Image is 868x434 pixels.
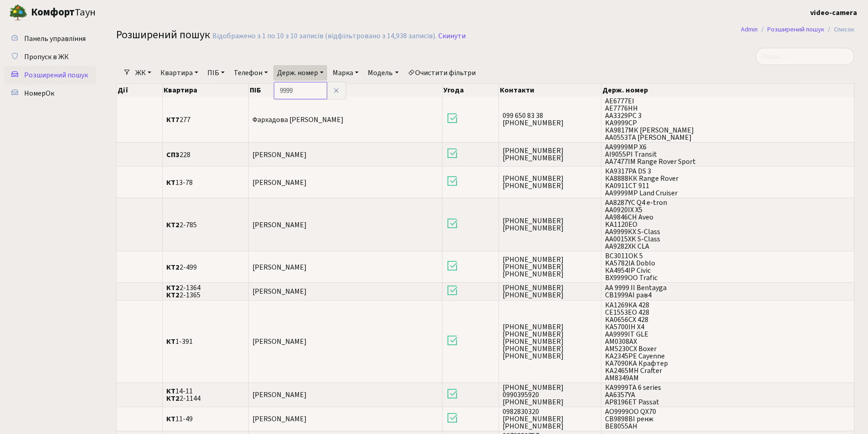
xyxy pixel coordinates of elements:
th: Квартира [163,84,249,97]
th: Угода [442,84,499,97]
a: ПІБ [204,65,228,81]
b: СП3 [166,150,180,160]
span: [PHONE_NUMBER] [PHONE_NUMBER] [PHONE_NUMBER] [503,256,597,278]
span: 11-49 [166,415,245,423]
span: AA9999MP X6 AI9055PI Transit AA7477IM Range Rover Sport [605,143,850,165]
span: 0982830320 [PHONE_NUMBER] [PHONE_NUMBER] [503,408,597,430]
span: [PHONE_NUMBER] [PHONE_NUMBER] [503,217,597,232]
span: Таун [31,5,96,20]
span: [PERSON_NAME] [252,262,307,272]
span: Пропуск в ЖК [24,52,69,62]
b: КТ [166,178,175,188]
th: Держ. номер [601,84,854,97]
span: AO9999OO QX70 СВ9898ВІ ренж BE8055AH [605,408,850,430]
a: Держ. номер [273,65,327,81]
a: Admin [741,25,758,34]
span: 14-11 2-1144 [166,388,245,402]
span: 099 650 83 38 [PHONE_NUMBER] [503,112,597,127]
span: [PHONE_NUMBER] 0990395920 [PHONE_NUMBER] [503,384,597,406]
a: Скинути [438,32,466,41]
b: КТ2 [166,283,180,293]
div: Відображено з 1 по 10 з 10 записів (відфільтровано з 14,938 записів). [212,32,437,41]
span: 277 [166,116,245,123]
a: Розширений пошук [767,25,824,34]
span: 2-499 [166,264,245,271]
span: НомерОк [24,88,54,98]
span: КА9317РА DS 3 КА8888КК Range Rover KA0911CT 911 AA9999MP Land Cruiser [605,168,850,197]
span: 1-391 [166,338,245,345]
span: 228 [166,151,245,158]
a: video-camera [810,7,857,18]
b: КТ [166,414,175,424]
button: Переключити навігацію [114,5,137,20]
li: Список [824,25,854,35]
span: 2-785 [166,221,245,229]
a: НомерОк [5,84,96,102]
a: Марка [329,65,362,81]
span: [PERSON_NAME] [252,337,307,347]
span: [PERSON_NAME] [252,390,307,400]
span: [PHONE_NUMBER] [PHONE_NUMBER] [503,284,597,299]
span: [PERSON_NAME] [252,220,307,230]
th: Дії [117,84,163,97]
b: Комфорт [31,5,75,20]
a: Пропуск в ЖК [5,48,96,66]
b: КТ2 [166,393,180,403]
span: Розширений пошук [116,27,210,43]
span: КА9999ТА 6 series AA6357YA АР8196ЕТ Passat [605,384,850,406]
a: Очистити фільтри [404,65,479,81]
a: Модель [364,65,402,81]
span: Розширений пошук [24,70,88,80]
span: [PHONE_NUMBER] [PHONE_NUMBER] [503,175,597,189]
span: 2-1364 2-1365 [166,284,245,299]
span: [PERSON_NAME] [252,150,307,160]
a: Розширений пошук [5,66,96,84]
a: Панель управління [5,30,96,48]
span: [PHONE_NUMBER] [PHONE_NUMBER] [PHONE_NUMBER] [PHONE_NUMBER] [PHONE_NUMBER] [503,323,597,360]
b: КТ2 [166,262,180,272]
a: Телефон [230,65,272,81]
span: AA 9999 II Bentayga СВ1999АІ рав4 [605,284,850,299]
b: КТ [166,386,175,396]
span: 13-78 [166,179,245,186]
span: КА1269КА 428 СЕ1553ЕО 428 КА0656СХ 428 КА5700ІН X4 АА9999ІТ GLE АМ0308АХ АМ5230СХ Boxer KA2345PE ... [605,301,850,382]
a: Квартира [157,65,202,81]
b: video-camera [810,8,857,18]
span: [PERSON_NAME] [252,287,307,297]
nav: breadcrumb [727,20,868,39]
b: КТ2 [166,220,180,230]
span: Панель управління [24,34,86,44]
span: ВС3011ОК 5 KA5782IA Doblo КА4954IP Civic ВХ9999ОО Trafic [605,252,850,281]
img: logo.png [9,4,27,22]
span: [PHONE_NUMBER] [PHONE_NUMBER] [503,147,597,162]
span: [PERSON_NAME] [252,414,307,424]
span: AA8287YC Q4 e-tron АА0920ІХ X5 AA9846CH Aveo KA1120EO АА9999КХ S-Class AA0015XK S-Class АА9282ХК CLA [605,199,850,250]
span: [PERSON_NAME] [252,178,307,188]
span: AE6777EI AE7776HH АА3329РС 3 KA9999CP КА9817МК [PERSON_NAME] AA0553TA [PERSON_NAME] [605,97,850,141]
th: ПІБ [249,84,442,97]
b: КТ [166,337,175,347]
span: Фархадова [PERSON_NAME] [252,115,344,125]
a: ЖК [132,65,155,81]
th: Контакти [499,84,601,97]
input: Пошук... [755,48,854,65]
b: КТ7 [166,115,180,125]
b: КТ2 [166,290,180,300]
